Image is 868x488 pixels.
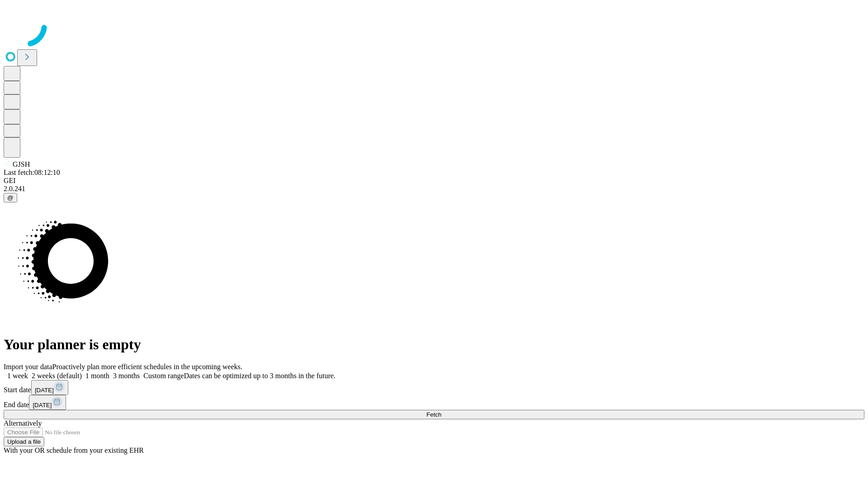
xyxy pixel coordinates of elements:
[113,372,140,380] span: 3 months
[52,363,242,371] span: Proactively plan more efficient schedules in the upcoming weeks.
[4,446,144,454] span: With your OR schedule from your existing EHR
[143,372,184,380] span: Custom range
[4,419,42,427] span: Alternatively
[7,194,14,201] span: @
[4,363,52,371] span: Import your data
[29,395,66,410] button: [DATE]
[4,395,864,410] div: End date
[4,410,864,419] button: Fetch
[85,372,109,380] span: 1 month
[4,380,864,395] div: Start date
[7,372,28,380] span: 1 week
[31,380,68,395] button: [DATE]
[33,402,52,408] span: [DATE]
[35,387,54,394] span: [DATE]
[4,185,864,193] div: 2.0.241
[4,437,44,446] button: Upload a file
[13,160,30,168] span: GJSH
[184,372,335,380] span: Dates can be optimized up to 3 months in the future.
[4,177,864,185] div: GEI
[32,372,82,380] span: 2 weeks (default)
[4,193,17,202] button: @
[426,411,441,418] span: Fetch
[4,169,60,176] span: Last fetch: 08:12:10
[4,336,864,353] h1: Your planner is empty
